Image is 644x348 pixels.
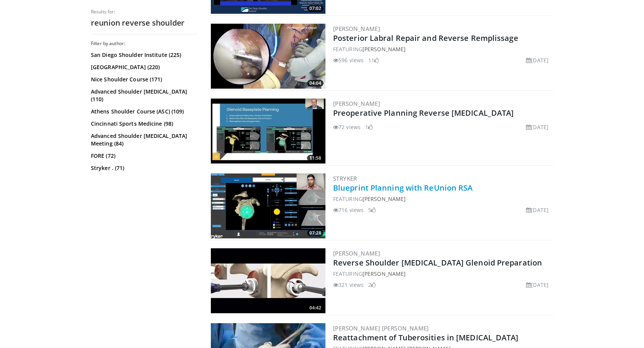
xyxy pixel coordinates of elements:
span: 07:02 [307,5,324,12]
li: 321 views [333,281,364,289]
a: Advanced Shoulder [MEDICAL_DATA] (110) [91,88,196,103]
a: Nice Shoulder Course (171) [91,76,196,83]
h3: Filter by author: [91,40,198,47]
a: [PERSON_NAME] [362,195,406,202]
a: Blueprint Planning with ReUnion RSA [333,183,473,193]
img: b745bf0a-de15-4ef7-a148-80f8a264117e.300x170_q85_crop-smart_upscale.jpg [211,173,325,238]
a: [PERSON_NAME] [333,249,380,257]
a: [PERSON_NAME] [362,270,406,277]
a: Reverse Shoulder [MEDICAL_DATA] Glenoid Preparation [333,257,542,268]
div: FEATURING [333,45,552,53]
span: 11:58 [307,155,324,162]
img: 6440c6e0-ba58-4209-981d-a048b277fbea.300x170_q85_crop-smart_upscale.jpg [211,24,325,89]
a: Stryker . (71) [91,164,196,172]
a: [PERSON_NAME] [362,45,406,53]
a: [GEOGRAPHIC_DATA] (220) [91,63,196,71]
a: [PERSON_NAME] [333,100,380,107]
li: 5 [368,206,376,214]
li: 2 [368,281,376,289]
span: 07:28 [307,230,324,236]
li: 596 views [333,56,364,64]
div: FEATURING [333,195,552,203]
p: Results for: [91,9,198,15]
a: [PERSON_NAME] [333,25,380,32]
a: Reattachment of Tuberosities in [MEDICAL_DATA] [333,332,519,343]
a: 04:04 [211,24,325,89]
a: Preoperative Planning Reverse [MEDICAL_DATA] [333,108,514,118]
a: Stryker [333,175,357,182]
a: Cincinnati Sports Medicine (98) [91,120,196,128]
a: 07:28 [211,173,325,238]
span: 04:04 [307,80,324,87]
a: 04:42 [211,248,325,313]
a: [PERSON_NAME] [PERSON_NAME] [333,324,429,332]
li: 11 [368,56,379,64]
a: FORE (72) [91,152,196,160]
a: Posterior Labral Repair and Reverse Remplissage [333,33,518,43]
a: Advanced Shoulder [MEDICAL_DATA] Meeting (84) [91,132,196,147]
a: Athens Shoulder Course (ASC) (109) [91,108,196,115]
li: [DATE] [526,206,549,214]
a: 11:58 [211,99,325,163]
li: [DATE] [526,281,549,289]
li: 72 views [333,123,361,131]
img: dc1fdcf6-bf37-45d0-b25c-3d9b6fb879f2.300x170_q85_crop-smart_upscale.jpg [211,99,325,163]
div: FEATURING [333,270,552,278]
li: 1 [365,123,373,131]
a: San Diego Shoulder Institute (225) [91,51,196,59]
h2: reunion reverse shoulder [91,18,198,28]
img: 24c95cc5-08b8-4f78-9282-489910a76299.300x170_q85_crop-smart_upscale.jpg [211,248,325,313]
li: [DATE] [526,123,549,131]
li: 716 views [333,206,364,214]
li: [DATE] [526,56,549,64]
span: 04:42 [307,304,324,311]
